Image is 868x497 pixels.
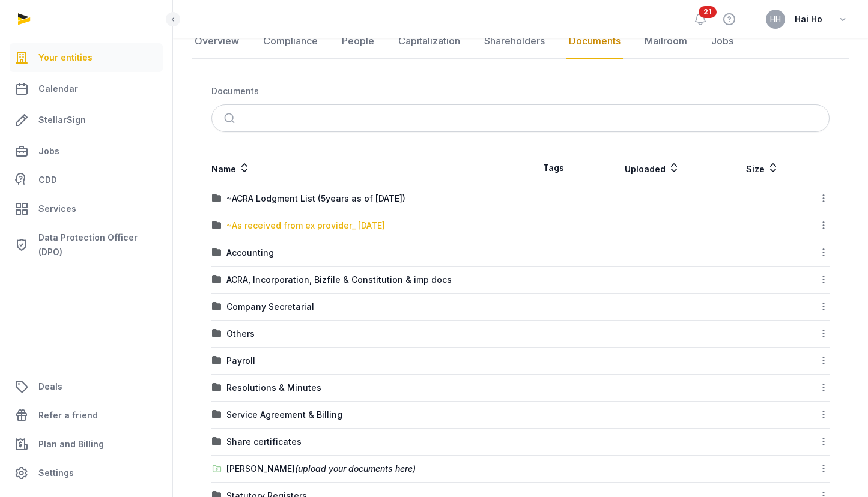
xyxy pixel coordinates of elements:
a: Jobs [709,24,736,59]
a: Shareholders [482,24,547,59]
span: Hai Ho [795,12,822,26]
span: Calendar [38,82,78,96]
img: folder.svg [212,356,222,366]
img: folder.svg [212,248,222,258]
nav: Breadcrumb [211,78,830,104]
img: folder.svg [212,437,222,447]
div: Service Agreement & Billing [226,409,342,421]
div: ~As received from ex provider_ [DATE] [226,220,385,232]
div: ~ACRA Lodgment List (5years as of [DATE]) [226,193,405,205]
span: 21 [699,6,717,18]
span: Refer a friend [38,408,98,423]
a: Plan and Billing [10,430,163,459]
a: Data Protection Officer (DPO) [10,226,163,264]
span: Data Protection Officer (DPO) [38,230,158,259]
span: Your entities [38,50,93,65]
th: Name [211,151,521,185]
img: folder.svg [212,194,222,203]
button: Submit [217,105,245,131]
div: Others [226,328,255,340]
img: folder-upload.svg [212,464,222,474]
div: Share certificates [226,436,302,448]
span: HH [770,16,781,23]
a: People [339,24,377,59]
img: folder.svg [212,383,222,393]
span: (upload your documents here) [295,463,416,474]
a: Deals [10,372,163,401]
a: Settings [10,459,163,487]
div: Documents [211,85,259,97]
img: folder.svg [212,221,222,230]
a: Your entities [10,43,163,72]
div: Resolutions & Minutes [226,382,321,394]
th: Size [718,151,807,185]
th: Tags [521,151,587,185]
span: Settings [38,466,74,480]
span: Deals [38,379,62,394]
a: StellarSign [10,106,163,134]
th: Uploaded [587,151,718,185]
a: CDD [10,168,163,192]
a: Calendar [10,74,163,103]
button: HH [766,10,785,29]
div: Company Secretarial [226,301,314,313]
a: Capitalization [396,24,463,59]
div: ACRA, Incorporation, Bizfile & Constitution & imp docs [226,274,452,286]
img: folder.svg [212,329,222,339]
img: folder.svg [212,275,222,285]
a: Jobs [10,137,163,166]
div: Payroll [226,355,255,367]
span: Jobs [38,144,59,158]
a: Documents [566,24,623,59]
span: Plan and Billing [38,437,104,451]
a: Overview [192,24,241,59]
a: Mailroom [642,24,690,59]
a: Compliance [261,24,320,59]
nav: Tabs [192,24,849,59]
span: Services [38,202,76,216]
img: folder.svg [212,302,222,312]
span: StellarSign [38,113,86,127]
a: Refer a friend [10,401,163,430]
iframe: Chat Widget [652,358,868,497]
span: CDD [38,173,57,187]
a: Services [10,194,163,223]
img: folder.svg [212,410,222,420]
div: Accounting [226,247,274,259]
div: [PERSON_NAME] [226,463,416,475]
